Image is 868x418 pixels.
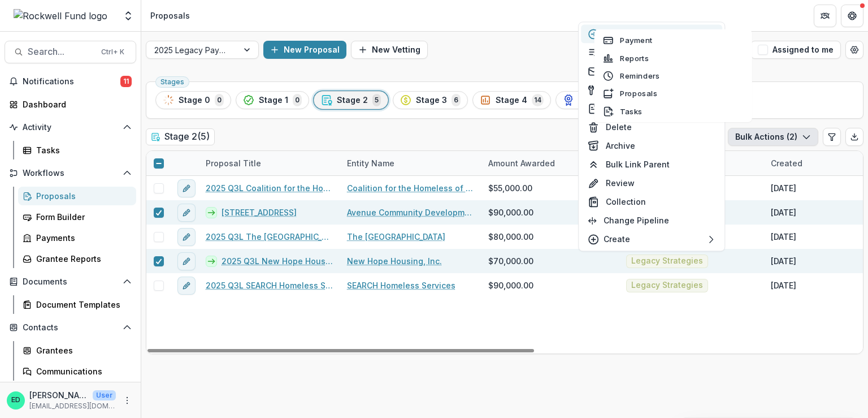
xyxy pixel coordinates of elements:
[206,231,333,243] a: 2025 Q3L The [GEOGRAPHIC_DATA]
[199,157,268,169] div: Proposal Title
[36,232,127,244] div: Payments
[160,78,184,86] span: Stages
[823,128,841,146] button: Edit table settings
[488,279,533,291] span: $90,000.00
[5,118,136,136] button: Open Activity
[488,206,533,218] span: $90,000.00
[340,151,481,175] div: Entity Name
[177,228,196,246] button: edit
[23,277,118,287] span: Documents
[814,5,836,27] button: Partners
[496,96,527,105] span: Stage 4
[236,91,309,109] button: Stage 10
[488,182,532,194] span: $55,000.00
[23,98,127,110] div: Dashboard
[5,273,136,291] button: Open Documents
[23,77,120,87] span: Notifications
[347,279,455,291] a: SEARCH Homeless Services
[532,94,544,106] span: 14
[764,157,809,169] div: Created
[29,401,116,411] p: [EMAIL_ADDRESS][DOMAIN_NAME]
[14,9,107,23] img: Rockwell Fund logo
[481,157,562,169] div: Amount Awarded
[199,151,340,175] div: Proposal Title
[416,96,447,105] span: Stage 3
[5,95,136,114] a: Dashboard
[18,249,136,268] a: Grantee Reports
[340,157,401,169] div: Entity Name
[36,299,127,311] div: Document Templates
[99,46,127,58] div: Ctrl + K
[18,187,136,205] a: Proposals
[23,123,118,132] span: Activity
[177,277,196,295] button: edit
[177,179,196,197] button: edit
[18,295,136,314] a: Document Templates
[120,76,132,87] span: 11
[337,96,368,105] span: Stage 2
[206,279,333,291] a: 2025 Q3L SEARCH Homeless Services
[18,341,136,360] a: Grantees
[150,10,190,21] div: Proposals
[604,233,630,245] p: Create
[155,91,231,109] button: Stage 00
[18,141,136,160] a: Tasks
[36,144,127,156] div: Tasks
[481,151,623,175] div: Amount Awarded
[841,5,863,27] button: Get Help
[771,182,796,194] div: [DATE]
[36,365,127,377] div: Communications
[29,389,88,401] p: [PERSON_NAME]
[18,208,136,226] a: Form Builder
[472,91,551,109] button: Stage 414
[845,128,863,146] button: Export table data
[5,72,136,91] button: Notifications11
[36,253,127,265] div: Grantee Reports
[18,229,136,247] a: Payments
[120,394,134,407] button: More
[177,204,196,222] button: edit
[555,91,631,109] button: Stage 50
[5,41,136,63] button: Search...
[845,41,863,59] button: Open table manager
[28,46,94,57] span: Search...
[488,255,533,267] span: $70,000.00
[347,182,475,194] a: Coalition for the Homeless of Houston/[GEOGRAPHIC_DATA]
[771,231,796,243] div: [DATE]
[314,91,388,109] button: Stage 25
[36,344,127,356] div: Grantees
[222,206,297,218] a: [STREET_ADDRESS]
[23,323,118,333] span: Contacts
[293,94,302,106] span: 0
[23,169,118,178] span: Workflows
[771,279,796,291] div: [DATE]
[351,41,428,59] button: New Vetting
[5,164,136,182] button: Open Workflows
[146,128,215,145] h2: Stage 2 ( 5 )
[18,362,136,381] a: Communications
[372,94,381,106] span: 5
[347,231,445,243] a: The [GEOGRAPHIC_DATA]
[120,5,136,27] button: Open entity switcher
[11,397,20,404] div: Estevan D. Delgado
[452,94,461,106] span: 6
[146,7,194,24] nav: breadcrumb
[179,96,210,105] span: Stage 0
[771,206,796,218] div: [DATE]
[488,231,533,243] span: $80,000.00
[222,255,333,267] a: 2025 Q3L New Hope Housing, Inc.
[259,96,288,105] span: Stage 1
[177,252,196,270] button: edit
[347,255,442,267] a: New Hope Housing, Inc.
[393,91,468,109] button: Stage 36
[263,41,346,59] button: New Proposal
[93,390,116,400] p: User
[5,318,136,337] button: Open Contacts
[206,182,333,194] a: 2025 Q3L Coalition for the Homeless of Houston/[GEOGRAPHIC_DATA]
[36,190,127,202] div: Proposals
[215,94,224,106] span: 0
[728,128,818,146] button: Bulk Actions (2)
[750,41,841,59] button: Assigned to me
